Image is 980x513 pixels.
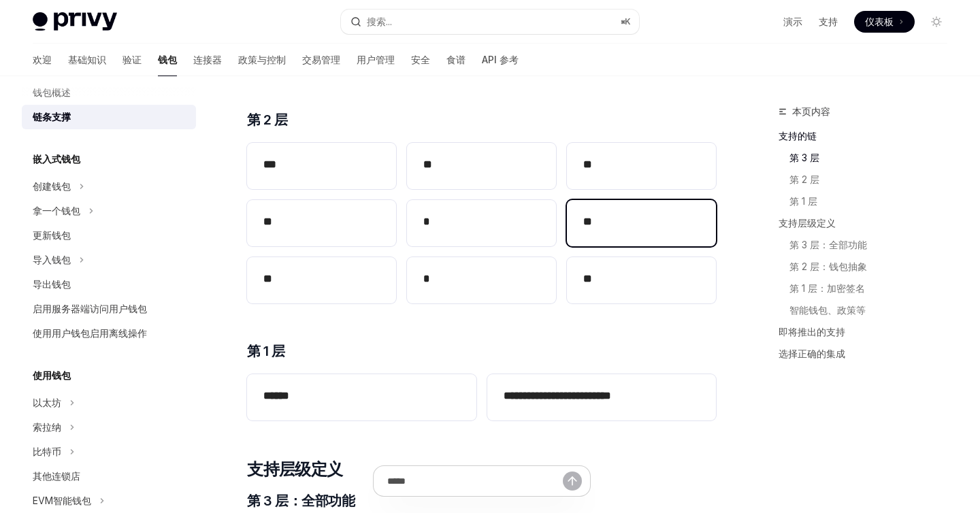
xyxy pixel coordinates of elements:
a: 验证 [122,44,142,76]
font: 交易管理 [302,54,340,65]
font: 支持层级定义 [779,217,836,229]
button: 切换暗模式 [926,11,947,33]
a: 演示 [783,15,802,29]
font: 导出钱包 [33,278,71,290]
a: 其他连锁店 [22,464,196,489]
a: 智能钱包、政策等 [789,299,958,321]
font: 食谱 [446,54,465,65]
font: 连接器 [193,54,222,65]
a: 更新钱包 [22,223,196,248]
font: 使用钱包 [33,369,71,381]
button: 搜索...⌘K [341,10,638,34]
font: 支持 [819,16,838,27]
button: 发送消息 [563,471,582,491]
a: 支持层级定义 [779,212,958,234]
font: 政策与控制 [238,54,286,65]
a: 交易管理 [302,44,340,76]
font: 其他连锁店 [33,470,80,482]
a: 用户管理 [357,44,395,76]
font: EVM智能钱包 [33,495,91,506]
font: 第 1 层 [247,343,285,359]
font: 使用用户钱包启用离线操作 [33,327,147,339]
font: 欢迎 [33,54,52,65]
a: 连接器 [193,44,222,76]
font: 比特币 [33,446,61,457]
font: 仪表板 [865,16,894,27]
font: 第 2 层：钱包抽象 [789,261,867,272]
a: 食谱 [446,44,465,76]
font: 导入钱包 [33,254,71,265]
a: 第 2 层 [789,169,958,191]
font: 更新钱包 [33,229,71,241]
font: 安全 [411,54,430,65]
font: 即将推出的支持 [779,326,845,337]
font: 索拉纳 [33,421,61,433]
font: 第 3 层 [789,152,819,163]
font: API 参考 [482,54,519,65]
font: 第 1 层：加密签名 [789,282,865,294]
font: 支持的链 [779,130,817,142]
font: 选择正确的集成 [779,348,845,359]
a: 导出钱包 [22,272,196,297]
a: 选择正确的集成 [779,343,958,365]
font: 启用服务器端访问用户钱包 [33,303,147,314]
a: 即将推出的支持 [779,321,958,343]
a: 第 1 层：加密签名 [789,278,958,299]
a: 仪表板 [854,11,915,33]
font: 钱包 [158,54,177,65]
a: 第 3 层：全部功能 [789,234,958,256]
font: 验证 [122,54,142,65]
a: 欢迎 [33,44,52,76]
a: 第 2 层：钱包抽象 [789,256,958,278]
font: 嵌入式钱包 [33,153,80,165]
a: 钱包 [158,44,177,76]
a: 安全 [411,44,430,76]
a: 基础知识 [68,44,106,76]
font: 创建钱包 [33,180,71,192]
font: 第 2 层 [247,112,288,128]
a: 使用用户钱包启用离线操作 [22,321,196,346]
a: 第 3 层 [789,147,958,169]
font: 支持层级定义 [247,459,342,479]
font: 拿一个钱包 [33,205,80,216]
font: 以太坊 [33,397,61,408]
a: 支持 [819,15,838,29]
a: 支持的链 [779,125,958,147]
font: 智能钱包、政策等 [789,304,866,316]
font: 本页内容 [792,105,830,117]
font: 第 2 层 [789,173,819,185]
font: 演示 [783,16,802,27]
img: 灯光标志 [33,12,117,31]
font: 第 1 层 [789,195,817,207]
a: 链条支撑 [22,105,196,129]
a: 政策与控制 [238,44,286,76]
a: API 参考 [482,44,519,76]
font: 用户管理 [357,54,395,65]
font: 搜索... [367,16,392,27]
font: 基础知识 [68,54,106,65]
a: 启用服务器端访问用户钱包 [22,297,196,321]
font: 第 3 层：全部功能 [789,239,867,250]
font: 链条支撑 [33,111,71,122]
a: 第 1 层 [789,191,958,212]
font: K [625,16,631,27]
font: ⌘ [621,16,625,27]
